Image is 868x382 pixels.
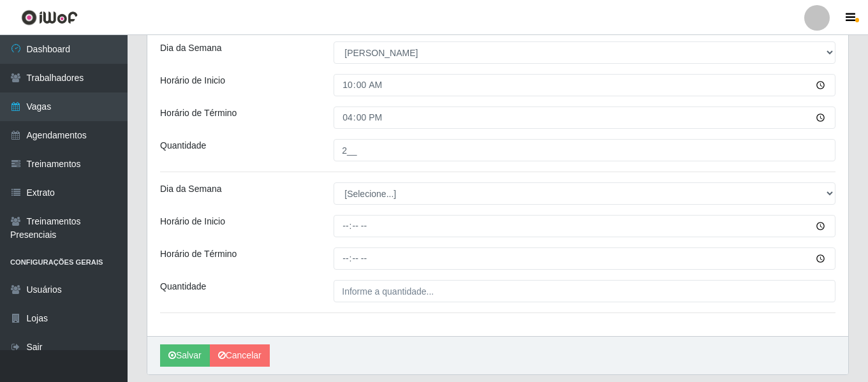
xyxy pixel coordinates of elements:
label: Horário de Inicio [160,215,225,228]
input: 00:00 [334,107,835,129]
button: Salvar [160,344,210,367]
input: Informe a quantidade... [334,139,835,161]
label: Horário de Inicio [160,74,225,87]
input: 00:00 [334,215,835,237]
input: Informe a quantidade... [334,280,835,302]
label: Dia da Semana [160,182,222,196]
label: Dia da Semana [160,41,222,55]
a: Cancelar [210,344,270,367]
label: Quantidade [160,139,206,152]
input: 00:00 [334,247,835,270]
label: Quantidade [160,280,206,293]
input: 00:00 [334,74,835,96]
label: Horário de Término [160,107,237,120]
label: Horário de Término [160,247,237,261]
img: CoreUI Logo [21,10,78,26]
